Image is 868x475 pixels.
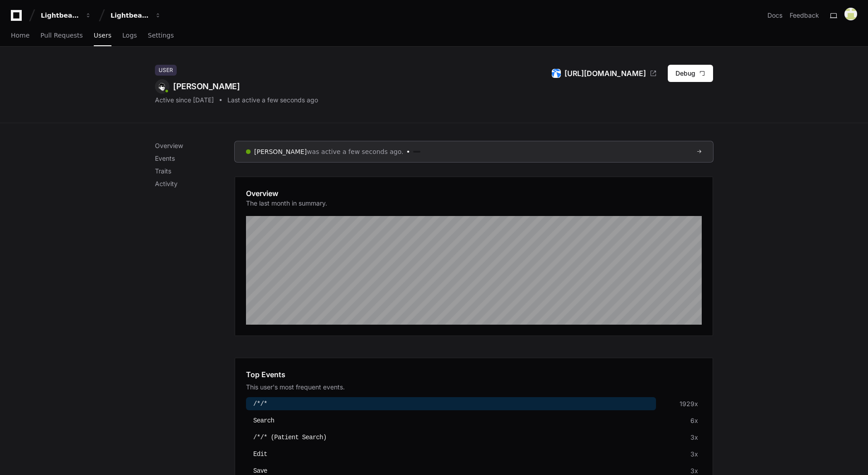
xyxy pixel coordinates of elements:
[155,141,235,150] p: Overview
[790,11,819,20] button: Feedback
[253,417,274,424] span: Search
[155,154,235,163] p: Events
[253,467,267,475] span: Save
[564,68,657,79] a: [URL][DOMAIN_NAME]
[37,7,95,24] button: Lightbeam Health
[40,25,82,46] a: Pull Requests
[564,68,646,79] span: [URL][DOMAIN_NAME]
[107,7,165,24] button: Lightbeam Health Solutions
[148,25,174,46] a: Settings
[40,33,82,38] span: Pull Requests
[111,11,149,20] div: Lightbeam Health Solutions
[246,188,702,213] app-pz-page-link-header: Overview
[246,188,327,199] h1: Overview
[552,69,561,78] img: lightbeamhealth.com
[767,11,782,20] a: Docs
[11,33,29,38] span: Home
[155,79,318,94] div: [PERSON_NAME]
[155,179,235,188] p: Activity
[253,451,267,458] span: Edit
[94,33,111,38] span: Users
[690,450,698,459] div: 3x
[690,433,698,442] div: 3x
[156,81,168,92] img: 12.svg
[690,416,698,425] div: 6x
[254,148,307,155] a: [PERSON_NAME]
[122,33,137,38] span: Logs
[155,167,235,176] p: Traits
[155,96,214,105] div: Active since [DATE]
[94,25,111,46] a: Users
[253,434,327,441] span: /*/* (Patient Search)
[41,11,80,20] div: Lightbeam Health
[246,369,285,380] h1: Top Events
[235,141,713,162] a: [PERSON_NAME]was active a few seconds ago.
[227,96,318,105] div: Last active a few seconds ago
[122,25,137,46] a: Logs
[246,199,327,208] p: The last month in summary.
[148,33,174,38] span: Settings
[680,399,698,408] div: 1929x
[155,65,177,76] div: User
[307,147,403,156] span: was active a few seconds ago.
[11,25,29,46] a: Home
[668,65,713,82] button: Debug
[844,8,857,20] img: 147104921
[246,383,702,392] div: This user's most frequent events.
